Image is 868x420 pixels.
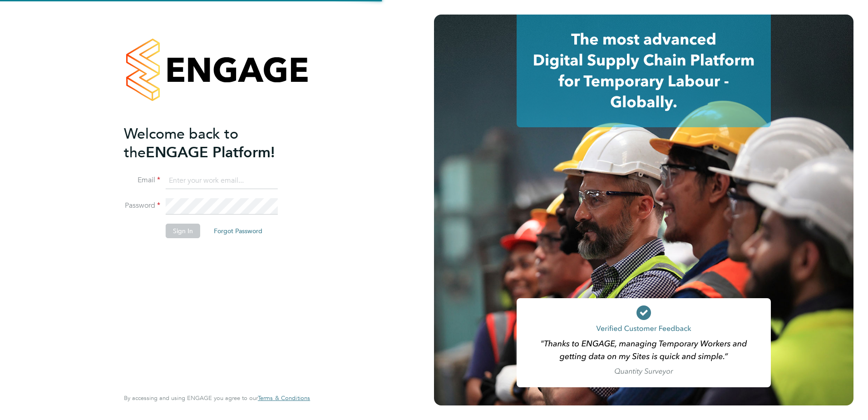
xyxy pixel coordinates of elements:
button: Sign In [166,224,200,238]
span: Welcome back to the [124,125,238,161]
label: Email [124,175,160,185]
a: Terms & Conditions [258,395,310,402]
button: Forgot Password [207,224,270,238]
input: Enter your work email... [166,173,278,189]
span: Terms & Conditions [258,394,310,402]
h2: ENGAGE Platform! [124,125,301,162]
span: By accessing and using ENGAGE you agree to our [124,394,310,402]
label: Password [124,201,160,210]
